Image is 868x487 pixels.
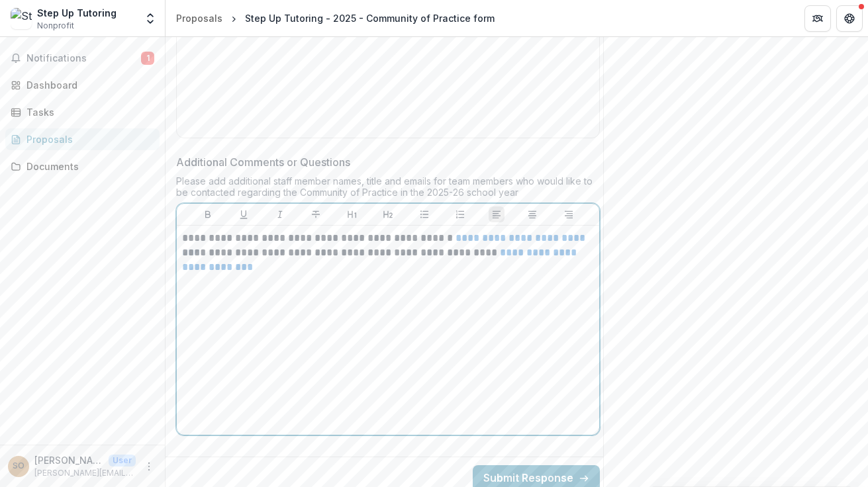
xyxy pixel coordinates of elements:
[176,11,222,25] div: Proposals
[176,154,350,170] p: Additional Comments or Questions
[308,206,324,222] button: Strike
[272,206,288,222] button: Italicize
[141,459,157,474] button: More
[13,462,24,470] div: Samantha Olivieri
[26,159,149,173] div: Documents
[804,5,831,32] button: Partners
[11,8,32,29] img: Step Up Tutoring
[489,206,505,222] button: Align Left
[416,206,432,222] button: Bullet List
[171,9,500,28] nav: breadcrumb
[109,455,136,466] p: User
[836,5,863,32] button: Get Help
[200,206,216,222] button: Bold
[5,128,160,150] a: Proposals
[26,53,141,64] span: Notifications
[5,74,160,96] a: Dashboard
[34,467,136,479] p: [PERSON_NAME][EMAIL_ADDRESS][DOMAIN_NAME]
[26,78,149,92] div: Dashboard
[380,206,396,222] button: Heading 2
[141,52,154,65] span: 1
[344,206,360,222] button: Heading 1
[34,453,103,467] p: [PERSON_NAME]
[5,155,160,177] a: Documents
[171,9,228,28] a: Proposals
[236,206,252,222] button: Underline
[26,105,149,119] div: Tasks
[26,132,149,146] div: Proposals
[37,20,74,32] span: Nonprofit
[37,6,117,20] div: Step Up Tutoring
[524,206,540,222] button: Align Center
[452,206,468,222] button: Ordered List
[561,206,577,222] button: Align Right
[5,48,160,69] button: Notifications1
[141,5,160,32] button: Open entity switcher
[5,101,160,123] a: Tasks
[245,11,495,25] div: Step Up Tutoring - 2025 - Community of Practice form
[176,175,600,203] div: Please add additional staff member names, title and emails for team members who would like to be ...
